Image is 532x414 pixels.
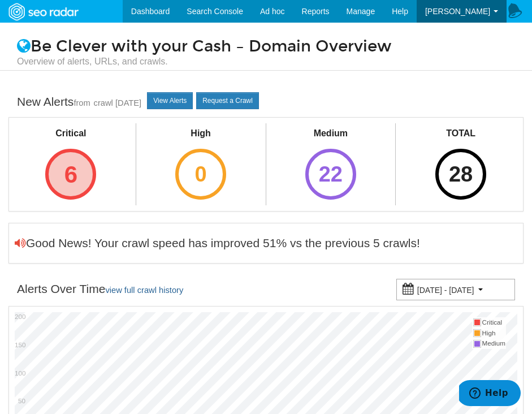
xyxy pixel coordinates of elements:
[17,55,515,68] small: Overview of alerts, URLs, and crawls.
[425,7,490,16] span: [PERSON_NAME]
[482,338,506,349] td: Medium
[459,380,521,408] iframe: Opens a widget where you can find more information
[425,127,496,140] div: TOTAL
[305,149,356,200] div: 22
[35,127,106,140] div: Critical
[17,93,141,111] div: New Alerts
[392,7,408,16] span: Help
[417,286,474,295] small: [DATE] - [DATE]
[15,235,420,252] div: Good News! Your crawl speed has improved 51% vs the previous 5 crawls!
[165,127,236,140] div: High
[347,7,375,16] span: Manage
[260,7,285,16] span: Ad hoc
[45,149,96,200] div: 6
[147,92,193,109] a: View Alerts
[435,149,486,200] div: 28
[175,149,226,200] div: 0
[4,2,82,22] img: SEORadar
[196,92,259,109] a: Request a Crawl
[105,286,183,295] a: view full crawl history
[94,98,142,107] a: crawl [DATE]
[8,38,524,68] h1: Be Clever with your Cash – Domain Overview
[17,281,183,299] div: Alerts Over Time
[295,127,366,140] div: Medium
[482,328,506,339] td: High
[482,317,506,328] td: Critical
[73,98,90,107] small: from
[302,7,330,16] span: Reports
